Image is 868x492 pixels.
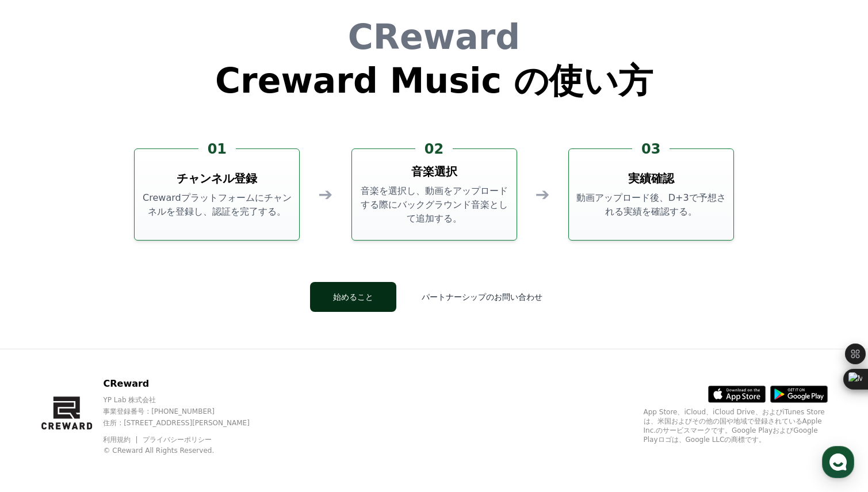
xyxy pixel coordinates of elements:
a: Messages [76,365,148,394]
div: 03 [632,140,670,158]
h1: Creward Music の使い方 [215,63,653,98]
button: パートナーシップのお問い合わせ [406,282,559,312]
p: YP Lab 株式会社 [103,395,269,405]
div: 02 [415,140,453,158]
div: ➔ [536,184,550,205]
span: Settings [170,382,198,391]
h3: 実績確認 [628,170,674,186]
p: CReward [103,377,269,391]
p: Crewardプラットフォームにチャンネルを登録し、認証を完了する。 [139,191,295,219]
button: 始めること [310,282,396,312]
span: Messages [95,383,129,392]
a: Home [3,365,76,394]
p: © CReward All Rights Reserved. [103,446,269,455]
a: プライバシーポリシー [143,436,212,444]
div: 01 [198,140,236,158]
a: Settings [148,365,221,394]
h3: チャンネル登録 [177,170,257,186]
span: Home [29,382,49,391]
h1: CReward [215,20,653,54]
h3: 音楽選択 [411,163,457,180]
p: 住所 : [STREET_ADDRESS][PERSON_NAME] [103,418,269,428]
p: 動画アップロード後、D+3で予想される実績を確認する。 [573,191,729,219]
p: 事業登録番号 : [PHONE_NUMBER] [103,407,269,416]
a: 利用規約 [103,436,139,444]
div: ➔ [318,184,332,205]
p: App Store、iCloud、iCloud Drive、およびiTunes Storeは、米国およびその他の国や地域で登録されているApple Inc.のサービスマークです。Google P... [644,407,828,444]
p: 音楽を選択し、動画をアップロードする際にバックグラウンド音楽として追加する。 [357,184,512,226]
